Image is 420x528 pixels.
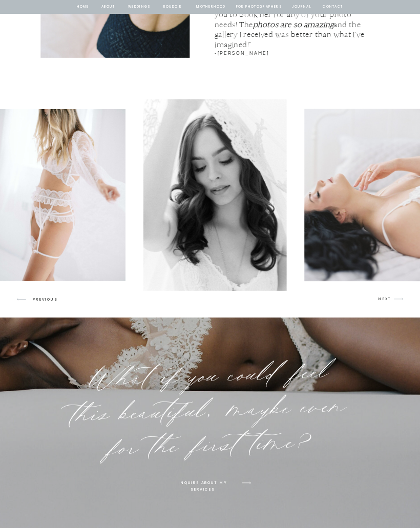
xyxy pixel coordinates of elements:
[196,4,225,10] a: Motherhood
[143,99,287,291] img: woman holding lace veil looks down in black and white photo by seattle boudoir photographer Jacqu...
[101,4,116,10] a: about
[163,4,183,10] a: BOUDOIR
[379,296,392,302] p: NEXT
[215,50,297,58] h3: -[PERSON_NAME]
[76,4,90,10] a: home
[70,364,350,468] p: What if you could feel this beautiful, maybe even for the first time?
[33,297,60,303] p: PREVIOUS
[322,4,344,10] a: contact
[253,20,334,29] b: photos are so amazing
[127,4,151,10] a: Weddings
[236,4,282,10] a: for photographers
[291,4,312,10] a: journal
[166,480,239,486] a: INQUIRE ABOUT MY SERVICES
